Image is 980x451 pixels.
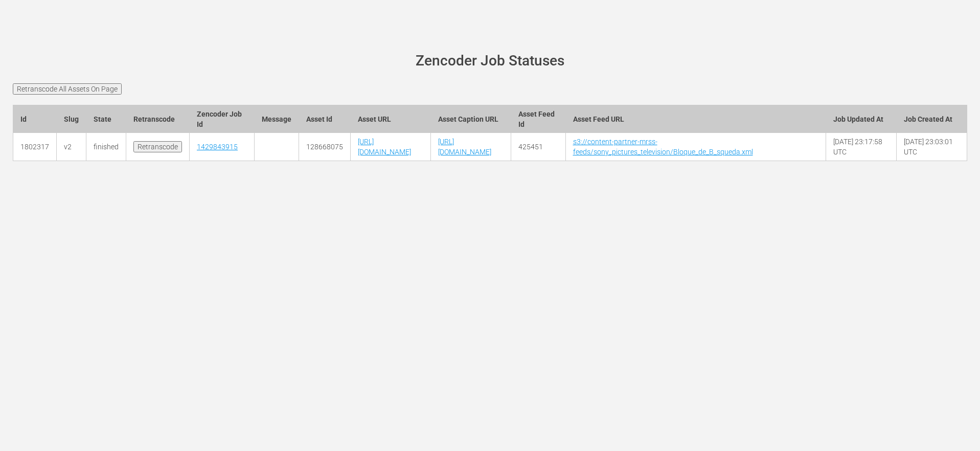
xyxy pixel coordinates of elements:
td: finished [86,133,126,161]
th: Asset URL [350,105,430,133]
td: v2 [57,133,86,161]
a: [URL][DOMAIN_NAME] [438,138,491,156]
input: Retranscode All Assets On Page [13,83,122,95]
a: [URL][DOMAIN_NAME] [358,138,411,156]
td: 128668075 [299,133,350,161]
th: Asset Id [299,105,350,133]
h1: Zencoder Job Statuses [27,53,953,69]
th: Slug [57,105,86,133]
th: Retranscode [126,105,190,133]
td: [DATE] 23:03:01 UTC [896,133,967,161]
input: Retranscode [133,141,182,152]
th: Asset Feed Id [511,105,566,133]
td: 1802317 [13,133,57,161]
th: Zencoder Job Id [190,105,255,133]
th: Job Updated At [826,105,896,133]
th: Message [254,105,299,133]
th: Asset Feed URL [565,105,826,133]
a: s3://content-partner-mrss-feeds/sony_pictures_television/Bloque_de_B_squeda.xml [573,138,753,156]
th: Id [13,105,57,133]
td: 425451 [511,133,566,161]
th: Asset Caption URL [430,105,511,133]
th: Job Created At [896,105,967,133]
th: State [86,105,126,133]
td: [DATE] 23:17:58 UTC [826,133,896,161]
a: 1429843915 [197,143,238,151]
